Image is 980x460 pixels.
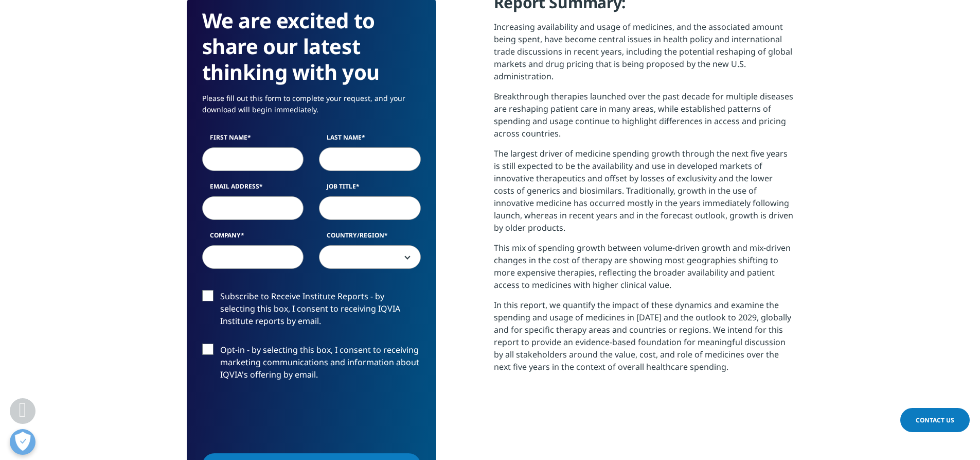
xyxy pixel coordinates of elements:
label: Opt-in - by selecting this box, I consent to receiving marketing communications and information a... [202,344,421,386]
label: Country/Region [319,231,421,245]
p: Breakthrough therapies launched over the past decade for multiple diseases are reshaping patient ... [494,90,794,147]
a: Contact Us [900,408,970,432]
p: Please fill out this form to complete your request, and your download will begin immediately. [202,93,421,123]
p: In this report, we quantify the impact of these dynamics and examine the spending and usage of me... [494,299,794,381]
button: Open Preferences [10,429,35,455]
p: Increasing availability and usage of medicines, and the associated amount being spent, have becom... [494,21,794,90]
label: Job Title [319,182,421,196]
span: Contact Us [916,416,954,424]
p: This mix of spending growth between volume-driven growth and mix-driven changes in the cost of th... [494,242,794,299]
h3: We are excited to share our latest thinking with you [202,8,421,85]
label: Company [202,231,304,245]
label: Email Address [202,182,304,196]
p: The largest driver of medicine spending growth through the next five years is still expected to b... [494,147,794,242]
label: First Name [202,133,304,147]
iframe: reCAPTCHA [202,397,359,437]
label: Last Name [319,133,421,147]
label: Subscribe to Receive Institute Reports - by selecting this box, I consent to receiving IQVIA Inst... [202,290,421,333]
